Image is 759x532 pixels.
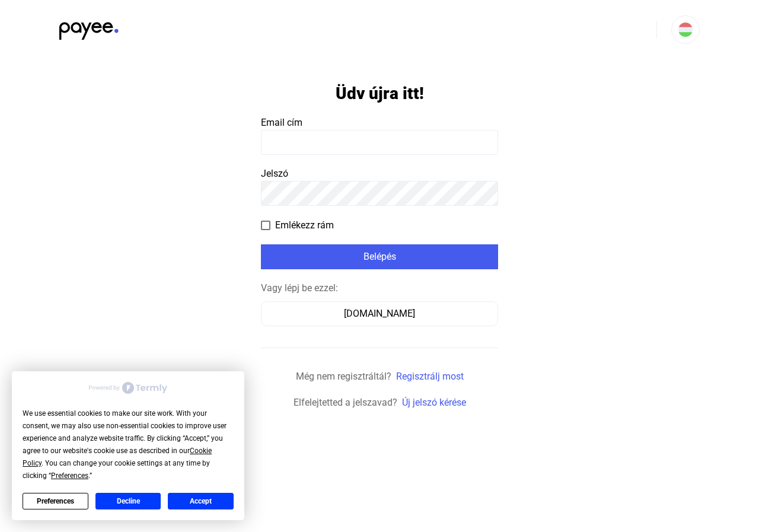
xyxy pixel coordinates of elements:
a: Regisztrálj most [396,371,464,382]
a: [DOMAIN_NAME] [261,308,498,319]
span: Emlékezz rám [275,218,334,232]
img: Powered by Termly [89,382,167,394]
span: Email cím [261,117,302,128]
span: Preferences [51,472,88,480]
img: black-payee-blue-dot.svg [59,15,119,40]
button: Decline [95,493,161,509]
button: Belépés [261,244,498,269]
button: Preferences [23,493,88,509]
img: HU [678,23,693,37]
span: Még nem regisztráltál? [296,371,391,382]
span: Elfelejtetted a jelszavad? [294,397,397,408]
div: We use essential cookies to make our site work. With your consent, we may also use non-essential ... [23,407,234,482]
button: HU [671,15,700,44]
span: Cookie Policy [23,447,212,467]
button: Accept [168,493,234,509]
div: [DOMAIN_NAME] [265,307,494,321]
button: [DOMAIN_NAME] [261,301,498,326]
div: Cookie Consent Prompt [12,371,244,520]
h1: Üdv újra itt! [336,83,424,104]
div: Vagy lépj be ezzel: [261,281,498,295]
a: Új jelszó kérése [402,397,466,408]
span: Jelszó [261,168,288,179]
div: Belépés [264,250,495,264]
